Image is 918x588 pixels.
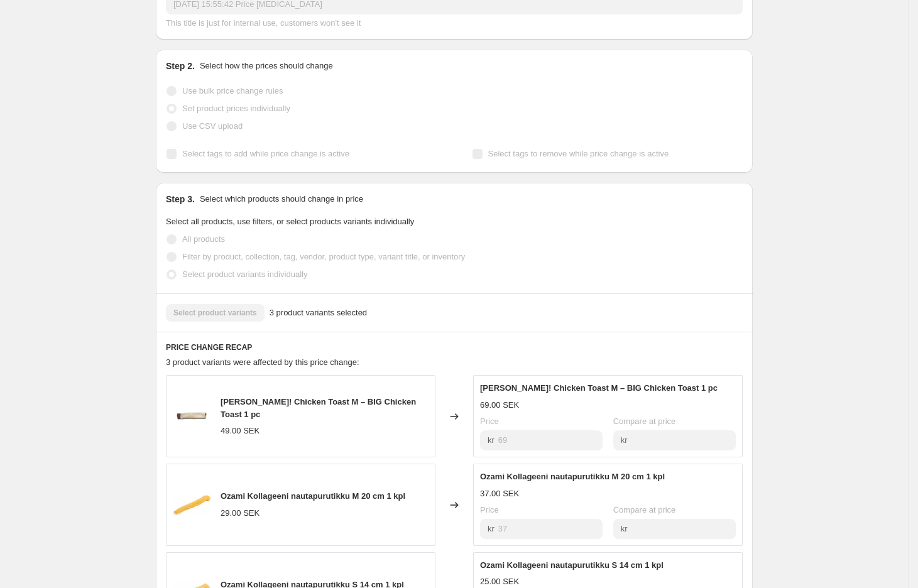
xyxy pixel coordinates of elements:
h2: Step 3. [166,193,195,205]
img: Ozami_Extra_kollageeni_nautatikku_M_20cm.._80x.webp [173,486,210,524]
span: kr [488,435,495,445]
span: Ozami Kollageeni nautapurutikku M 20 cm 1 kpl [221,491,405,501]
div: 69.00 SEK [480,399,519,411]
span: All products [182,234,225,244]
p: Select how the prices should change [200,60,333,72]
span: kr [621,524,628,533]
span: Use bulk price change rules [182,86,283,95]
span: kr [488,524,495,533]
span: [PERSON_NAME]! Chicken Toast M – BIG Chicken Toast 1 pc [480,383,718,393]
span: This title is just for internal use, customers won't see it [166,18,361,28]
span: Select all products, use filters, or select products variants individually [166,217,414,226]
span: Use CSV upload [182,121,243,131]
span: 3 product variants selected [270,307,367,319]
span: Price [480,416,499,426]
span: Set product prices individually [182,104,290,113]
span: Compare at price [613,416,676,426]
span: Price [480,505,499,514]
span: 3 product variants were affected by this price change: [166,357,359,367]
img: 224675b1f98988fbb3_80x.jpg [173,398,210,435]
h2: Step 2. [166,60,195,72]
p: Select which products should change in price [200,193,363,205]
div: 37.00 SEK [480,487,519,500]
span: Select tags to add while price change is active [182,149,349,158]
span: Filter by product, collection, tag, vendor, product type, variant title, or inventory [182,252,465,261]
div: 29.00 SEK [221,507,260,520]
span: Ozami Kollageeni nautapurutikku M 20 cm 1 kpl [480,472,665,481]
span: kr [621,435,628,445]
span: Ozami Kollageeni nautapurutikku S 14 cm 1 kpl [480,560,664,570]
div: 25.00 SEK [480,575,519,588]
span: [PERSON_NAME]! Chicken Toast M – BIG Chicken Toast 1 pc [221,397,416,419]
span: Select tags to remove while price change is active [488,149,669,158]
span: Select product variants individually [182,269,307,279]
div: 49.00 SEK [221,425,260,437]
h6: PRICE CHANGE RECAP [166,342,743,352]
span: Compare at price [613,505,676,514]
